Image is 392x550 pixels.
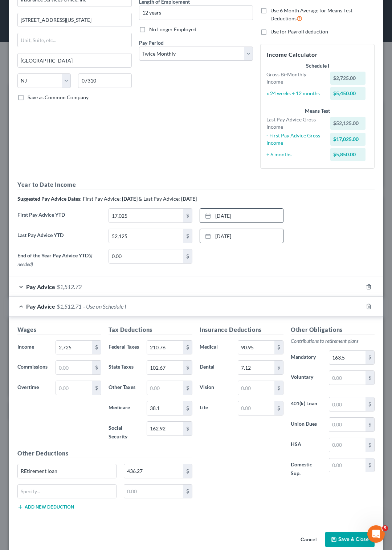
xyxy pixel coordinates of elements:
[330,72,366,85] div: $2,725.00
[183,464,192,478] div: $
[274,381,283,395] div: $
[366,351,374,365] div: $
[325,532,375,547] button: Save & Close
[330,117,366,130] div: $52,125.00
[17,344,34,350] span: Income
[18,485,116,498] input: Specify...
[367,525,385,543] iframe: Intercom live chat
[329,397,366,411] input: 0.00
[382,525,388,531] span: 5
[329,351,366,365] input: 0.00
[330,133,366,146] div: $17,025.00
[329,458,366,472] input: 0.00
[147,341,183,354] input: 0.00
[57,303,82,310] span: $1,512.71
[196,360,234,375] label: Dental
[26,283,55,290] span: Pay Advice
[26,303,55,310] span: Pay Advice
[18,33,131,47] input: Unit, Suite, etc...
[287,350,325,365] label: Mandatory
[287,458,325,480] label: Domestic Sup.
[83,303,126,310] span: - Use on Schedule I
[329,438,366,452] input: 0.00
[181,196,197,202] strong: [DATE]
[14,208,105,229] label: First Pay Advice YTD
[183,209,192,222] div: $
[18,13,131,27] input: Enter address...
[200,325,283,334] h5: Insurance Deductions
[238,361,274,374] input: 0.00
[105,401,143,415] label: Medicare
[92,341,101,354] div: $
[263,90,326,97] div: x 24 weeks ÷ 12 months
[147,381,183,395] input: 0.00
[200,209,283,222] a: [DATE]
[287,370,325,385] label: Voluntary
[274,401,283,415] div: $
[274,361,283,374] div: $
[366,458,374,472] div: $
[263,71,326,85] div: Gross Bi-Monthly Income
[366,418,374,431] div: $
[147,401,183,415] input: 0.00
[330,87,366,100] div: $5,450.00
[183,361,192,374] div: $
[122,196,138,202] strong: [DATE]
[183,229,192,243] div: $
[105,421,143,443] label: Social Security
[92,361,101,374] div: $
[56,341,92,354] input: 0.00
[196,340,234,355] label: Medical
[17,196,82,202] strong: Suggested Pay Advice Dates:
[263,151,326,158] div: ÷ 6 months
[17,504,74,510] button: Add new deduction
[147,361,183,374] input: 0.00
[105,381,143,395] label: Other Taxes
[238,401,274,415] input: 0.00
[366,438,374,452] div: $
[14,381,52,395] label: Overtime
[28,94,89,100] span: Save as Common Company
[83,196,121,202] span: First Pay Advice:
[329,371,366,385] input: 0.00
[105,340,143,355] label: Federal Taxes
[266,50,368,59] h5: Income Calculator
[263,132,326,146] div: - First Pay Advice Gross Income
[183,485,192,498] div: $
[92,381,101,395] div: $
[200,229,283,243] a: [DATE]
[274,341,283,354] div: $
[109,249,183,263] input: 0.00
[183,422,192,435] div: $
[56,381,92,395] input: 0.00
[183,381,192,395] div: $
[139,196,180,202] span: & Last Pay Advice:
[263,116,326,131] div: Last Pay Advice Gross Income
[17,180,375,189] h5: Year to Date Income
[270,28,328,35] span: Use for Payroll deduction
[105,360,143,375] label: State Taxes
[78,73,131,88] input: Enter zip...
[147,422,183,435] input: 0.00
[14,229,105,249] label: Last Pay Advice YTD
[287,438,325,452] label: HSA
[266,107,368,115] div: Means Test
[109,229,183,243] input: 0.00
[183,341,192,354] div: $
[14,360,52,375] label: Commissions
[109,209,183,222] input: 0.00
[291,337,375,345] p: Contributions to retirement plans
[196,401,234,415] label: Life
[238,341,274,354] input: 0.00
[291,325,375,334] h5: Other Obligations
[109,325,192,334] h5: Tax Deductions
[287,397,325,412] label: 401(k) Loan
[183,249,192,263] div: $
[139,40,164,46] span: Pay Period
[17,252,93,267] span: (if needed)
[18,464,116,478] input: Specify...
[287,417,325,432] label: Union Dues
[330,148,366,161] div: $5,850.00
[295,533,322,547] button: Cancel
[14,249,105,271] label: End of the Year Pay Advice YTD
